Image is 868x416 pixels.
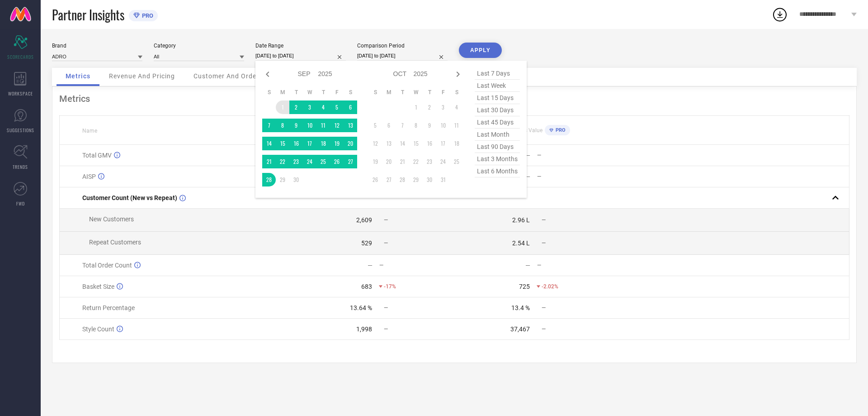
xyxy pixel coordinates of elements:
[262,137,276,150] td: Sun Sep 14 2025
[475,153,520,165] span: last 3 months
[409,100,423,114] td: Wed Oct 01 2025
[409,89,423,96] th: Wednesday
[475,165,520,177] span: last 6 months
[368,262,373,269] div: —
[262,173,276,186] td: Sun Sep 28 2025
[436,155,450,168] td: Fri Oct 24 2025
[330,137,344,150] td: Fri Sep 19 2025
[475,67,520,80] span: last 7 days
[542,326,546,332] span: —
[330,89,344,96] th: Friday
[382,173,396,186] td: Mon Oct 27 2025
[511,304,530,311] div: 13.4 %
[396,155,409,168] td: Tue Oct 21 2025
[289,100,303,114] td: Tue Sep 02 2025
[436,137,450,150] td: Fri Oct 17 2025
[423,155,436,168] td: Thu Oct 23 2025
[344,119,357,132] td: Sat Sep 13 2025
[382,119,396,132] td: Mon Oct 06 2025
[542,240,546,246] span: —
[450,100,463,114] td: Sat Oct 04 2025
[316,155,330,168] td: Thu Sep 25 2025
[537,173,612,180] div: —
[7,127,34,134] span: SUGGESTIONS
[356,325,372,333] div: 1,998
[512,216,530,224] div: 2.96 L
[8,90,33,97] span: WORKSPACE
[384,217,388,223] span: —
[384,305,388,311] span: —
[344,89,357,96] th: Saturday
[423,89,436,96] th: Thursday
[89,215,134,223] span: New Customers
[525,262,530,269] div: —
[361,239,372,247] div: 529
[52,43,142,49] div: Brand
[423,100,436,114] td: Thu Oct 02 2025
[436,100,450,114] td: Fri Oct 03 2025
[542,283,558,290] span: -2.02%
[316,89,330,96] th: Thursday
[82,283,114,290] span: Basket Size
[542,305,546,311] span: —
[450,155,463,168] td: Sat Oct 25 2025
[344,155,357,168] td: Sat Sep 27 2025
[409,173,423,186] td: Wed Oct 29 2025
[423,119,436,132] td: Thu Oct 09 2025
[276,173,289,186] td: Mon Sep 29 2025
[450,89,463,96] th: Saturday
[368,119,382,132] td: Sun Oct 05 2025
[553,127,566,133] span: PRO
[357,51,448,61] input: Select comparison period
[396,137,409,150] td: Tue Oct 14 2025
[350,304,372,311] div: 13.64 %
[82,173,96,180] span: AISP
[384,240,388,246] span: —
[13,163,28,170] span: TRENDS
[289,173,303,186] td: Tue Sep 30 2025
[330,100,344,114] td: Fri Sep 05 2025
[262,69,273,80] div: Previous month
[396,89,409,96] th: Tuesday
[330,155,344,168] td: Fri Sep 26 2025
[512,239,530,247] div: 2.54 L
[361,283,372,290] div: 683
[382,155,396,168] td: Mon Oct 20 2025
[436,89,450,96] th: Friday
[519,283,530,290] div: 725
[537,152,612,158] div: —
[525,152,530,159] div: —
[542,217,546,223] span: —
[303,100,316,114] td: Wed Sep 03 2025
[193,72,263,80] span: Customer And Orders
[330,119,344,132] td: Fri Sep 12 2025
[303,119,316,132] td: Wed Sep 10 2025
[450,137,463,150] td: Sat Oct 18 2025
[772,6,788,23] div: Open download list
[368,89,382,96] th: Sunday
[276,155,289,168] td: Mon Sep 22 2025
[276,137,289,150] td: Mon Sep 15 2025
[82,194,177,201] span: Customer Count (New vs Repeat)
[262,119,276,132] td: Sun Sep 07 2025
[384,326,388,332] span: —
[436,173,450,186] td: Fri Oct 31 2025
[423,173,436,186] td: Thu Oct 30 2025
[382,89,396,96] th: Monday
[52,5,124,24] span: Partner Insights
[303,137,316,150] td: Wed Sep 17 2025
[255,51,346,61] input: Select date range
[510,325,530,333] div: 37,467
[289,119,303,132] td: Tue Sep 09 2025
[379,262,454,268] div: —
[289,155,303,168] td: Tue Sep 23 2025
[409,155,423,168] td: Wed Oct 22 2025
[396,119,409,132] td: Tue Oct 07 2025
[316,137,330,150] td: Thu Sep 18 2025
[423,137,436,150] td: Thu Oct 16 2025
[303,155,316,168] td: Wed Sep 24 2025
[357,43,448,49] div: Comparison Period
[384,283,396,290] span: -17%
[368,155,382,168] td: Sun Oct 19 2025
[154,43,244,49] div: Category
